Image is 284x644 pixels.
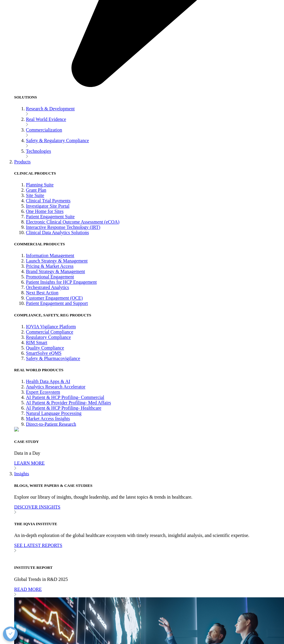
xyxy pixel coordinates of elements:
[14,586,282,597] a: READ MORE
[14,450,282,456] p: Data in a Day
[26,356,80,361] a: Safety & Pharmacovigilance
[26,209,64,214] a: One Home for Sites
[14,313,282,318] h5: COMPLIANCE, SAFETY, REG PRODUCTS
[14,576,282,582] p: Global Trends in R&D 2025
[26,324,76,329] a: IQVIA Vigilance Platform
[26,117,66,122] a: Real World Evidence
[26,345,64,350] a: Quality Compliance
[14,565,282,570] h5: INSTITUTE REPORT
[26,219,119,224] a: Electronic Clinical Outcome Assessment (eCOA)
[26,106,75,111] a: Research & Development
[26,253,74,258] a: Information Management
[26,295,83,300] a: Customer Engagement (OCE)
[26,198,70,203] a: Clinical Trial Payments
[26,301,88,306] a: Patient Engagement and Support
[26,416,70,421] a: Market Access Insights
[26,379,70,384] a: Health Data Apps & AI
[26,127,62,132] a: Commercialization
[14,543,282,553] a: SEE LATEST REPORTS
[14,368,282,372] h5: REAL WORLD PRODUCTS
[26,395,104,400] a: AI Patient & HCP Profiling- Commercial
[26,329,73,334] a: Commercial Compliance
[26,203,70,208] a: Investigator Site Portal
[14,439,282,444] h5: CASE STUDY
[14,483,282,488] h5: BLOGS, WHITE PAPERS & CASE STUDIES
[14,494,282,500] p: Explore our library of insights, thought leadership, and the latest topics & trends in healthcare.
[26,264,73,269] a: Pricing & Market Access
[3,626,18,641] button: Open Preferences
[14,242,282,247] h5: COMMERCIAL PRODUCTS
[26,149,51,154] a: Technologies
[26,182,54,187] a: Planning Suite
[26,274,74,279] a: Promotional Engagement
[26,280,97,285] a: Patient Insights for HCP Engagement​
[26,214,75,219] a: Patient Engagement Suite
[14,95,282,100] h5: SOLUTIONS
[26,421,76,426] a: Direct-to-Patient Research
[26,225,100,230] a: Interactive Response Technology (IRT)
[26,411,81,416] a: Natural Language Processing
[14,471,29,476] a: Insights
[14,159,31,164] a: Products
[26,188,46,193] a: Grant Plan
[26,269,85,274] a: Brand Strategy & Management
[26,400,111,405] a: AI Patient & Provider Profiling- Med Affairs​
[26,335,71,340] a: Regulatory Compliance
[26,193,44,198] a: Site Suite
[14,460,282,471] a: LEARN MORE
[26,405,101,410] a: AI Patient & HCP Profiling- Healthcare​
[26,390,60,395] a: Expert Ecosystem​
[26,285,69,290] a: Orchestrated Analytics
[14,521,282,526] h5: THE IQVIA INSTITUTE
[26,340,47,345] a: RIM Smart
[14,171,282,176] h5: CLINICAL PRODUCTS
[26,230,89,235] a: Clinical Data Analytics Solutions
[26,384,85,389] a: Analytics Research Accelerator​
[26,138,89,143] a: Safety & Regulatory Compliance
[26,290,58,295] a: Next Best Action
[14,427,19,431] img: 2121_business-woman-using-dashboard-on-screen.png
[26,258,87,263] a: Launch Strategy & Management
[14,533,282,538] p: An in-depth exploration of the global healthcare ecosystem with timely research, insightful analy...
[14,504,282,515] a: DISCOVER INSIGHTS
[26,351,61,356] a: SmartSolve eQMS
